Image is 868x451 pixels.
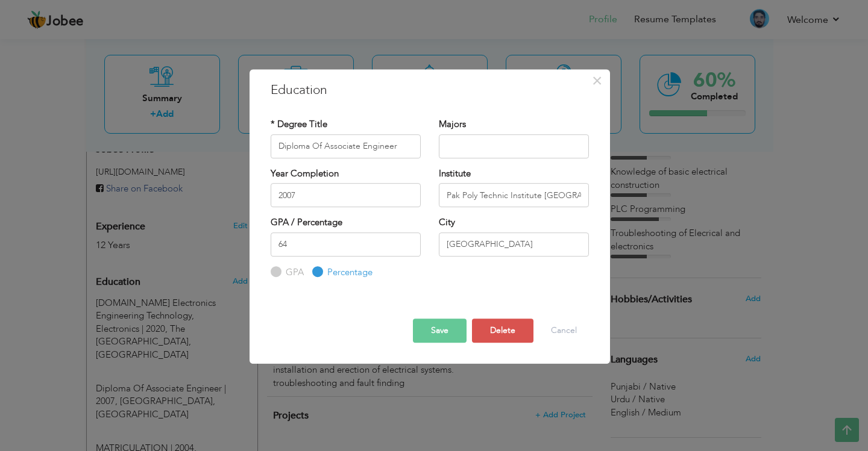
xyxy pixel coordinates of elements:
button: Delete [472,319,533,343]
label: Year Completion [271,167,339,180]
span: × [592,70,602,92]
h3: Education [271,81,589,99]
label: GPA / Percentage [271,216,342,229]
label: GPA [283,266,304,279]
button: Close [588,71,607,90]
button: Save [413,319,467,343]
label: Institute [439,167,471,180]
button: Cancel [539,319,589,343]
label: Percentage [324,266,373,279]
label: City [439,216,455,229]
label: * Degree Title [271,118,327,131]
label: Majors [439,118,466,131]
